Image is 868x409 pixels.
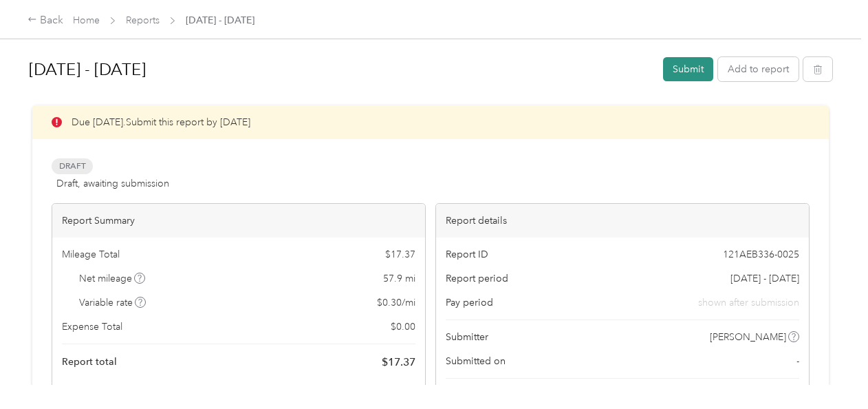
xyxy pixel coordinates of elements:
span: Draft, awaiting submission [56,176,169,191]
span: Pay period [446,295,493,310]
span: Report period [446,271,508,286]
div: Due [DATE]. Submit this report by [DATE] [32,105,829,139]
button: Submit [663,57,713,81]
div: Report details [436,204,809,238]
a: Home [73,14,100,26]
span: Mileage Total [62,247,120,262]
span: $ 0.30 / mi [377,295,415,310]
span: $ 17.37 [385,247,415,262]
span: 57.9 mi [383,271,415,286]
span: Expense Total [62,319,122,334]
h1: Aug 16 - 31, 2025 [29,53,653,86]
span: Report ID [446,247,488,262]
span: [PERSON_NAME] [710,330,786,344]
span: [DATE] - [DATE] [730,271,799,286]
span: Submitted on [446,354,506,368]
span: Report total [62,355,117,369]
span: Net mileage [79,271,146,286]
a: Reports [126,14,160,26]
span: $ 17.37 [382,354,415,370]
iframe: Everlance-gr Chat Button Frame [791,332,868,409]
button: Add to report [718,57,799,81]
span: $ 0.00 [391,319,415,334]
span: 121AEB336-0025 [723,247,799,262]
span: Variable rate [79,295,147,310]
div: Back [28,12,63,29]
div: Report Summary [52,204,425,238]
span: Draft [52,158,93,174]
span: [DATE] - [DATE] [186,13,254,28]
span: Submitter [446,330,488,344]
span: shown after submission [698,295,799,310]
